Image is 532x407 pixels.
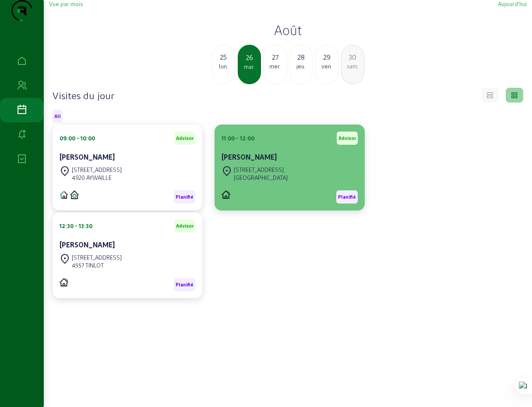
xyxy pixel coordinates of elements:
cam-card-title: [PERSON_NAME] [60,153,115,161]
div: sam. [342,62,364,70]
div: [GEOGRAPHIC_DATA] [234,174,288,182]
h2: Août [49,22,527,38]
div: 09:00 - 10:00 [60,134,95,142]
span: Advisor [338,135,356,141]
div: mer. [264,62,286,70]
cam-card-title: [PERSON_NAME] [60,240,115,249]
span: Vue par mois [49,0,83,7]
div: [STREET_ADDRESS] [72,253,122,261]
span: Advisor [176,135,194,141]
span: Advisor [176,223,194,229]
div: 28 [290,52,312,62]
div: 30 [342,52,364,62]
div: jeu. [290,62,312,70]
div: [STREET_ADDRESS] [72,166,122,174]
div: 4557 TINLOT [72,261,122,269]
span: Planifié [176,282,194,288]
div: 27 [264,52,286,62]
img: PVELEC [60,278,68,286]
img: CITI [70,190,79,199]
div: ven. [316,62,338,70]
img: CIME [60,190,68,199]
span: All [54,113,61,119]
div: lun. [212,62,235,70]
div: 11:00 - 12:00 [222,134,254,142]
div: 12:30 - 13:30 [60,222,92,230]
div: 4920 AYWAILLE [72,174,122,182]
span: Planifié [176,194,194,200]
span: Aujourd'hui [498,0,527,7]
div: 26 [239,52,260,63]
div: [STREET_ADDRESS] [234,166,288,174]
div: mar. [239,63,260,71]
span: Planifié [338,194,356,200]
img: PVELEC [222,190,230,199]
h4: Visites du jour [53,89,114,101]
cam-card-title: [PERSON_NAME] [222,153,277,161]
div: 25 [212,52,235,62]
div: 29 [316,52,338,62]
